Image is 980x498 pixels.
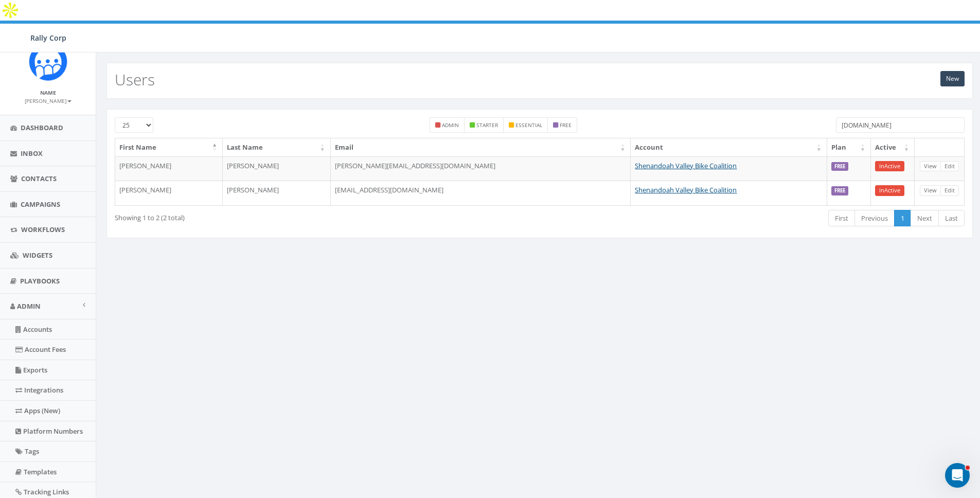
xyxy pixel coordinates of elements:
span: Widgets [23,251,52,260]
th: Account: activate to sort column ascending [631,138,827,156]
small: admin [442,121,459,129]
a: View [920,161,941,172]
small: essential [515,121,542,129]
h2: Users [115,71,155,88]
iframe: Intercom live chat [945,463,970,488]
th: Last Name: activate to sort column ascending [223,138,330,156]
span: Contacts [21,174,57,183]
a: Edit [940,185,959,196]
th: Plan: activate to sort column ascending [827,138,871,156]
span: Rally Corp [30,33,66,43]
span: Admin [17,301,41,311]
td: [EMAIL_ADDRESS][DOMAIN_NAME] [331,181,631,205]
small: [PERSON_NAME] [25,97,72,104]
td: [PERSON_NAME][EMAIL_ADDRESS][DOMAIN_NAME] [331,156,631,181]
div: Showing 1 to 2 (2 total) [115,209,460,223]
input: Type to search [836,117,965,133]
td: [PERSON_NAME] [223,156,330,181]
td: [PERSON_NAME] [115,181,223,205]
span: Dashboard [21,123,63,132]
small: Name [40,89,56,96]
a: New [940,71,965,86]
a: Previous [854,210,895,227]
a: Edit [940,161,959,172]
span: Campaigns [21,200,60,209]
span: Inbox [21,149,43,158]
th: Email: activate to sort column ascending [331,138,631,156]
img: Icon_1.png [29,42,67,81]
small: starter [476,121,498,129]
a: InActive [875,185,904,196]
a: [PERSON_NAME] [25,96,72,105]
label: FREE [831,186,848,195]
a: Next [911,210,939,227]
a: First [828,210,855,227]
label: FREE [831,162,848,171]
small: free [560,121,572,129]
th: First Name: activate to sort column descending [115,138,223,156]
td: [PERSON_NAME] [115,156,223,181]
th: Active: activate to sort column ascending [871,138,915,156]
a: Last [938,210,965,227]
a: View [920,185,941,196]
a: Shenandoah Valley Bike Coalition [635,185,737,194]
a: InActive [875,161,904,172]
a: Shenandoah Valley Bike Coalition [635,161,737,170]
span: Playbooks [20,276,60,286]
span: Workflows [21,225,65,234]
td: [PERSON_NAME] [223,181,330,205]
a: 1 [894,210,911,227]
